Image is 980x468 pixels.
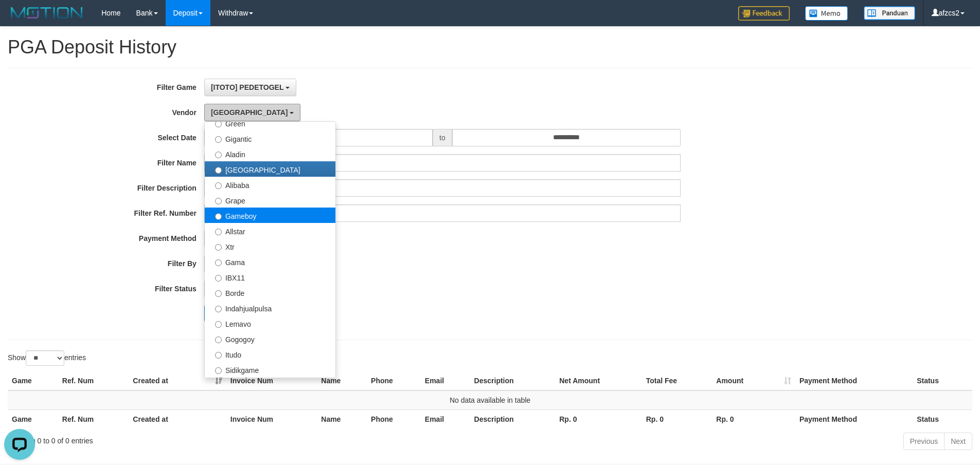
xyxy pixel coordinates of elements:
[215,290,222,297] input: Borde
[58,409,129,428] th: Ref. Num
[226,409,317,428] th: Invoice Num
[205,300,335,315] label: Indahjualpulsa
[215,152,222,158] input: Aladin
[8,432,401,446] div: Showing 0 to 0 of 0 entries
[129,409,226,428] th: Created at
[205,146,335,161] label: Aladin
[26,350,64,366] select: Showentries
[421,371,470,390] th: Email
[805,6,848,21] img: Button%20Memo.svg
[555,409,642,428] th: Rp. 0
[215,259,222,266] input: Gama
[864,6,915,20] img: panduan.png
[205,223,335,238] label: Allstar
[215,121,222,127] input: Green
[215,213,222,220] input: Gameboy
[204,104,300,121] button: [GEOGRAPHIC_DATA]
[913,371,972,390] th: Status
[367,409,421,428] th: Phone
[903,433,945,450] a: Previous
[205,269,335,285] label: IBX11
[205,254,335,269] label: Gama
[215,352,222,359] input: Itudo
[712,371,795,390] th: Amount: activate to sort column ascending
[205,377,335,392] label: Voucher100
[205,331,335,346] label: Gogogoy
[215,336,222,343] input: Gogogoy
[317,371,367,390] th: Name
[215,321,222,328] input: Lemavo
[215,136,222,143] input: Gigantic
[205,362,335,377] label: Sidikgame
[215,198,222,204] input: Grape
[470,371,556,390] th: Description
[8,390,972,410] td: No data available in table
[215,167,222,174] input: [GEOGRAPHIC_DATA]
[205,130,335,146] label: Gigantic
[205,285,335,300] label: Borde
[211,83,283,91] span: [ITOTO] PEDETOGEL
[555,371,642,390] th: Net Amount
[712,409,795,428] th: Rp. 0
[8,5,86,21] img: MOTION_logo.png
[204,79,296,96] button: [ITOTO] PEDETOGEL
[205,192,335,208] label: Grape
[205,346,335,362] label: Itudo
[317,409,367,428] th: Name
[58,371,129,390] th: Ref. Num
[8,409,58,428] th: Game
[205,161,335,177] label: [GEOGRAPHIC_DATA]
[215,367,222,374] input: Sidikgame
[215,229,222,235] input: Allstar
[8,371,58,390] th: Game
[944,433,972,450] a: Next
[795,371,913,390] th: Payment Method
[205,315,335,331] label: Lemavo
[205,115,335,130] label: Green
[215,306,222,312] input: Indahjualpulsa
[205,177,335,192] label: Alibaba
[226,371,317,390] th: Invoice Num
[215,244,222,251] input: Xtr
[795,409,913,428] th: Payment Method
[205,238,335,254] label: Xtr
[738,6,790,21] img: Feedback.jpg
[215,182,222,189] input: Alibaba
[205,208,335,223] label: Gameboy
[421,409,470,428] th: Email
[367,371,421,390] th: Phone
[470,409,556,428] th: Description
[129,371,226,390] th: Created at: activate to sort column ascending
[8,350,86,366] label: Show entries
[211,108,288,117] span: [GEOGRAPHIC_DATA]
[642,409,712,428] th: Rp. 0
[4,4,35,35] button: Open LiveChat chat widget
[8,37,972,58] h1: PGA Deposit History
[913,409,972,428] th: Status
[433,129,452,146] span: to
[642,371,712,390] th: Total Fee
[215,275,222,282] input: IBX11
